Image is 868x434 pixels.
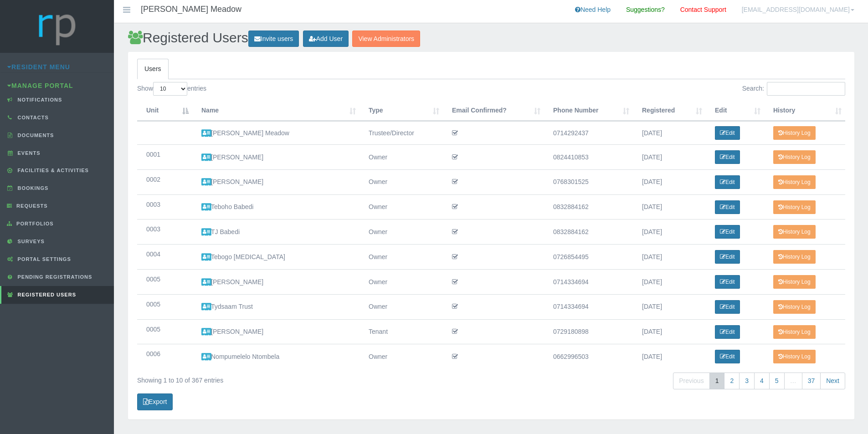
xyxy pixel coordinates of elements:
a: Edit [715,225,740,239]
a: Edit [715,350,740,363]
a: 2 [724,373,740,389]
a: History Log [773,350,816,363]
a: Edit [715,275,740,289]
td: Owner [360,194,443,220]
td: 0768301525 [544,169,633,194]
div: 0003 [146,199,183,210]
span: Requests [14,203,48,209]
th: History: activate to sort column ascending [764,101,845,121]
a: History Log [773,150,816,164]
a: History Log [773,300,816,314]
td: [DATE] [633,244,706,269]
td: [DATE] [633,269,706,294]
td: Trustee/Director [360,121,443,144]
td: [DATE] [633,144,706,169]
td: [PERSON_NAME] [192,144,360,169]
span: Registered Users [15,292,76,297]
td: 0832884162 [544,219,633,244]
a: History Log [773,126,816,140]
div: 0002 [146,174,183,185]
a: Next [820,373,845,389]
a: History Log [773,200,816,214]
a: 4 [754,373,770,389]
td: [PERSON_NAME] [192,269,360,294]
a: Manage Portal [7,82,73,89]
td: [PERSON_NAME] [192,169,360,194]
th: Registered : activate to sort column ascending [633,101,706,121]
a: History Log [773,250,816,264]
td: 0729180898 [544,319,633,344]
a: Edit [715,200,740,214]
th: Edit: activate to sort column ascending [706,101,764,121]
label: Search: [742,82,845,96]
a: Users [137,59,169,79]
span: Bookings [15,185,49,191]
a: History Log [773,325,816,339]
a: Edit [715,126,740,140]
td: [DATE] [633,169,706,194]
a: 37 [802,373,821,389]
a: … [784,373,802,389]
div: Unit [146,105,179,116]
div: 0001 [146,149,183,160]
div: 0005 [146,274,183,285]
td: 0714334694 [544,294,633,319]
td: [PERSON_NAME] [192,319,360,344]
td: Owner [360,144,443,169]
span: Contacts [15,115,49,120]
span: Portfolios [14,221,54,226]
th: Name : activate to sort column ascending [192,101,360,121]
span: Facilities & Activities [15,168,89,173]
div: 0004 [146,249,183,260]
span: Documents [15,133,54,138]
h4: [PERSON_NAME] Meadow [141,5,241,14]
td: [DATE] [633,319,706,344]
td: Owner [360,269,443,294]
td: Nompumelelo Ntombela [192,344,360,369]
td: Tebogo [MEDICAL_DATA] [192,244,360,269]
a: Edit [715,300,740,314]
a: Edit [715,150,740,164]
label: Show entries [137,82,206,96]
td: 0832884162 [544,194,633,220]
a: History Log [773,175,816,189]
td: [DATE] [633,219,706,244]
a: Invite users [248,31,299,47]
td: 0714292437 [544,121,633,144]
a: Previous [673,373,709,389]
a: History Log [773,225,816,239]
td: [DATE] [633,344,706,369]
a: Edit [715,250,740,264]
td: 0726854495 [544,244,633,269]
span: Notifications [15,97,62,102]
td: Owner [360,169,443,194]
td: Owner [360,294,443,319]
td: Owner [360,344,443,369]
td: 0824410853 [544,144,633,169]
td: Teboho Babedi [192,194,360,220]
td: [DATE] [633,294,706,319]
td: TJ Babedi [192,219,360,244]
td: Owner [360,219,443,244]
span: Portal Settings [15,256,71,262]
a: Edit [715,325,740,339]
th: Type : activate to sort column ascending [360,101,443,121]
div: 0006 [146,349,183,359]
a: Edit [715,175,740,189]
td: [DATE] [633,121,706,144]
td: Tenant [360,319,443,344]
td: Tydsaam Trust [192,294,360,319]
td: 0662996503 [544,344,633,369]
a: Resident Menu [7,63,70,71]
div: 0005 [146,324,183,335]
td: 0714334694 [544,269,633,294]
td: [DATE] [633,194,706,220]
input: Search: [767,82,845,96]
a: 1 [709,373,725,389]
a: 3 [739,373,755,389]
select: Showentries [153,82,187,96]
th: Email Confirmed? : activate to sort column ascending [443,101,544,121]
span: Pending Registrations [15,274,92,280]
h2: Registered Users [128,30,854,47]
a: 5 [769,373,785,389]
